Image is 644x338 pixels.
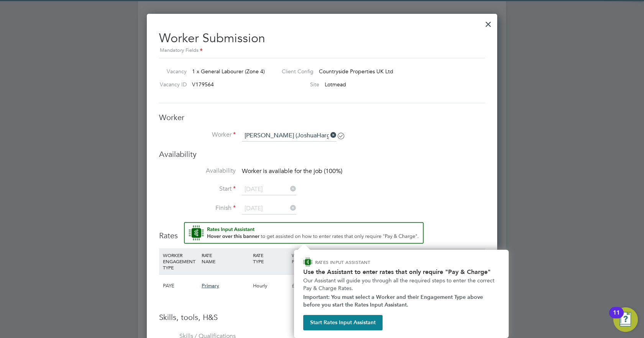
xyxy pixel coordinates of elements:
[242,167,342,175] span: Worker is available for the job (100%)
[315,259,411,265] p: RATES INPUT ASSISTANT
[613,313,620,323] div: 11
[303,268,499,275] h2: Use the Assistant to enter rates that only require "Pay & Charge"
[159,149,485,159] h3: Availability
[290,275,329,297] div: £12.60
[251,275,290,297] div: Hourly
[303,277,499,292] p: Our Assistant will guide you through all the required steps to enter the correct Pay & Charge Rates.
[303,294,485,308] strong: Important: You must select a Worker and their Engagement Type above before you start the Rates In...
[192,68,265,75] span: 1 x General Labourer (Zone 4)
[159,131,236,139] label: Worker
[276,81,319,88] label: Site
[242,130,337,142] input: Search for...
[325,81,346,88] span: Lotmead
[294,250,509,338] div: How to input Rates that only require Pay & Charge
[290,248,329,268] div: WORKER PAY RATE
[192,81,214,88] span: V179564
[303,257,312,267] img: ENGAGE Assistant Icon
[156,81,187,88] label: Vacancy ID
[303,315,383,330] button: Start Rates Input Assistant
[319,68,393,75] span: Countryside Properties UK Ltd
[202,282,219,289] span: Primary
[613,307,638,332] button: Open Resource Center, 11 new notifications
[159,222,485,241] h3: Rates
[159,25,485,55] h2: Worker Submission
[329,248,367,268] div: HOLIDAY PAY
[367,248,406,268] div: EMPLOYER COST
[161,248,200,274] div: WORKER ENGAGEMENT TYPE
[159,46,485,55] div: Mandatory Fields
[161,275,200,297] div: PAYE
[156,68,187,75] label: Vacancy
[200,248,251,268] div: RATE NAME
[276,68,314,75] label: Client Config
[159,204,236,212] label: Finish
[251,248,290,268] div: RATE TYPE
[159,185,236,193] label: Start
[406,248,444,268] div: AGENCY MARKUP
[242,203,296,214] input: Select one
[159,112,485,122] h3: Worker
[444,248,483,274] div: AGENCY CHARGE RATE
[184,222,424,244] button: Rate Assistant
[159,167,236,175] label: Availability
[242,184,296,195] input: Select one
[159,312,485,322] h3: Skills, tools, H&S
